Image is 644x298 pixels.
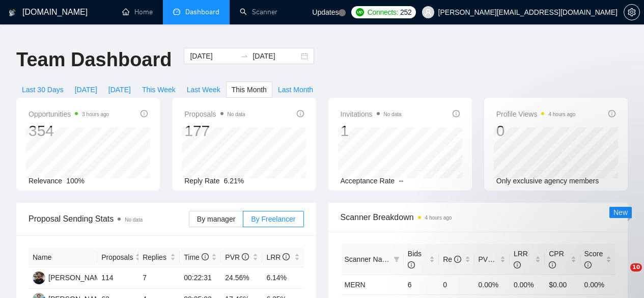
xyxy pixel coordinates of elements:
[548,112,575,117] time: 4 hours ago
[184,108,245,120] span: Proposals
[97,248,138,267] th: Proposals
[138,248,180,267] th: Replies
[9,5,16,21] img: logo
[108,84,131,95] span: [DATE]
[141,110,148,117] span: info-circle
[439,275,474,294] td: 0
[197,215,235,223] span: By manager
[190,50,236,62] input: Start date
[453,110,460,117] span: info-circle
[184,121,245,141] div: 177
[408,250,422,269] span: Bids
[425,215,452,221] time: 4 hours ago
[33,273,107,281] a: MJ[PERSON_NAME]
[384,112,402,117] span: No data
[624,8,640,16] a: setting
[221,267,262,289] td: 24.56%
[29,121,109,141] div: 354
[341,177,395,185] span: Acceptance Rate
[443,255,461,263] span: Re
[345,255,392,263] span: Scanner Name
[184,253,208,261] span: Time
[138,267,180,289] td: 7
[240,52,248,60] span: swap-right
[125,217,143,223] span: No data
[122,8,153,16] a: homeHome
[609,263,634,288] iframe: Intercom live chat
[272,82,319,98] button: Last Month
[232,84,267,95] span: This Month
[33,272,45,284] img: MJ
[312,8,339,16] span: Updates
[66,177,85,185] span: 100%
[399,177,403,185] span: --
[425,9,432,16] span: user
[341,108,402,120] span: Invitations
[608,110,615,117] span: info-circle
[29,212,189,225] span: Proposal Sending Stats
[341,211,616,224] span: Scanner Breakdown
[474,275,510,294] td: 0.00%
[496,121,576,141] div: 0
[394,256,400,262] span: filter
[400,7,411,18] span: 252
[368,7,398,18] span: Connects:
[262,267,303,289] td: 6.14%
[173,8,180,15] span: dashboard
[185,8,219,16] span: Dashboard
[187,84,220,95] span: Last Week
[97,267,138,289] td: 114
[103,82,136,98] button: [DATE]
[226,82,272,98] button: This Month
[404,275,439,294] td: 6
[251,215,295,223] span: By Freelancer
[580,275,615,294] td: 0.00%
[143,252,168,263] span: Replies
[496,177,599,185] span: Only exclusive agency members
[345,281,366,289] a: MERN
[391,252,402,267] span: filter
[545,275,580,294] td: $0.00
[242,253,249,260] span: info-circle
[22,84,64,95] span: Last 30 Days
[82,112,109,117] time: 3 hours ago
[16,48,172,72] h1: Team Dashboard
[228,112,245,117] span: No data
[510,275,545,294] td: 0.00%
[266,253,290,261] span: LRR
[408,261,415,268] span: info-circle
[202,253,209,260] span: info-circle
[142,84,176,95] span: This Week
[224,177,244,185] span: 6.21%
[16,82,69,98] button: Last 30 Days
[225,253,249,261] span: PVR
[240,52,248,60] span: to
[101,252,133,263] span: Proposals
[297,110,304,117] span: info-circle
[278,84,313,95] span: Last Month
[29,108,109,120] span: Opportunities
[29,248,97,267] th: Name
[496,108,576,120] span: Profile Views
[181,82,226,98] button: Last Week
[630,263,642,272] span: 10
[69,82,103,98] button: [DATE]
[75,84,97,95] span: [DATE]
[29,177,62,185] span: Relevance
[283,253,290,260] span: info-circle
[341,121,402,141] div: 1
[48,272,107,283] div: [PERSON_NAME]
[253,50,299,62] input: End date
[180,267,221,289] td: 00:22:31
[356,8,364,16] img: upwork-logo.png
[624,4,640,20] button: setting
[240,8,277,16] a: searchScanner
[184,177,219,185] span: Reply Rate
[136,82,181,98] button: This Week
